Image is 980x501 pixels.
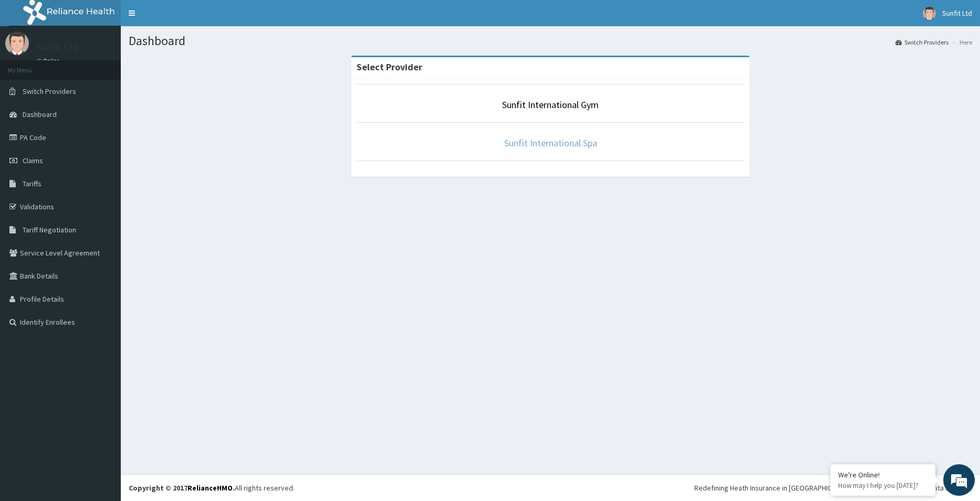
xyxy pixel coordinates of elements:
[838,481,927,490] p: How may I help you today?
[504,137,597,149] a: Sunfit International Spa
[37,57,62,65] a: Online
[942,8,972,18] span: Sunfit Ltd
[502,99,599,111] a: Sunfit International Gym
[172,5,197,30] div: Minimize live chat window
[694,483,972,493] div: Redefining Heath Insurance in [GEOGRAPHIC_DATA] using Telemedicine and Data Science!
[61,132,145,238] span: We're online!
[357,61,422,73] strong: Select Provider
[895,38,948,47] a: Switch Providers
[129,34,972,48] h1: Dashboard
[5,286,200,323] textarea: Type your message and hit 'Enter'
[129,483,235,493] strong: Copyright © 2017 .
[19,52,43,79] img: d_794563401_company_1708531726252_794563401
[838,470,927,479] div: We're Online!
[37,42,78,52] p: Sunfit Ltd
[187,483,233,493] a: RelianceHMO
[5,31,29,55] img: User Image
[23,179,41,188] span: Tariffs
[23,225,76,234] span: Tariff Negotiation
[55,59,176,72] div: Chat with us now
[23,87,76,96] span: Switch Providers
[923,7,936,20] img: User Image
[950,38,972,47] li: Here
[23,110,57,119] span: Dashboard
[23,156,43,165] span: Claims
[121,474,980,501] footer: All rights reserved.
